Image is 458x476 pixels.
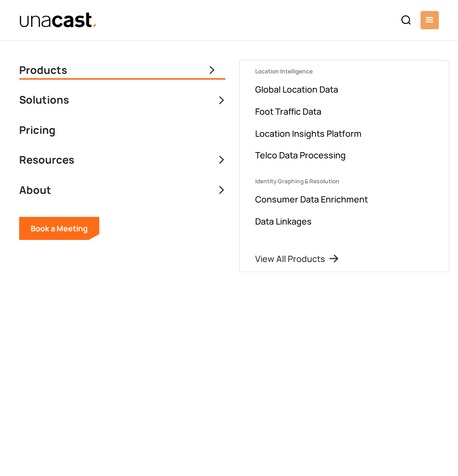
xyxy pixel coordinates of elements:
a: Location Insights Platform [255,127,362,141]
a: Foot Traffic Data [255,105,321,119]
div: Products [19,61,225,80]
a: Pricing [19,121,56,140]
a: Book a Meeting [19,217,99,240]
a: home [19,12,97,29]
div: About [19,181,225,200]
div: menu [421,11,439,29]
div: Location Intelligence [255,68,313,75]
a: Telco Data Processing [255,148,346,163]
a: Consumer Data Enrichment [255,192,368,207]
img: Unacast text logo [19,12,97,29]
img: Search icon [400,14,412,26]
div: Products [19,64,67,76]
div: Resources [19,154,74,166]
a: Data Linkages [255,214,312,229]
div: Identity Graphing & Resolution [255,178,340,185]
a: View All Products [255,253,340,264]
a: Global Location Data [255,83,338,97]
div: Solutions [19,91,225,109]
div: Resources [19,151,225,169]
div: About [19,184,51,196]
div: Solutions [19,94,69,106]
nav: Products [239,60,449,272]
